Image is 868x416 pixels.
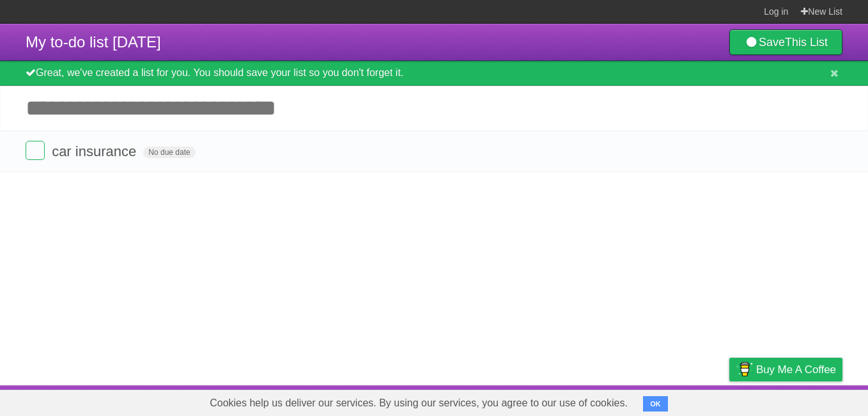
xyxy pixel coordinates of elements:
a: Developers [601,388,653,413]
a: Terms [669,388,697,413]
span: My to-do list [DATE] [26,33,161,51]
img: Buy me a coffee [736,358,753,380]
span: Cookies help us deliver our services. By using our services, you agree to our use of cookies. [197,390,640,416]
span: Buy me a coffee [756,358,836,381]
a: About [559,388,586,413]
span: car insurance [52,143,139,159]
button: OK [643,396,668,412]
span: No due date [143,147,195,158]
a: Privacy [713,388,746,413]
b: This List [785,36,828,49]
a: Buy me a coffee [729,358,842,381]
a: Suggest a feature [762,388,842,413]
a: SaveThis List [729,29,842,55]
label: Done [26,141,45,160]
